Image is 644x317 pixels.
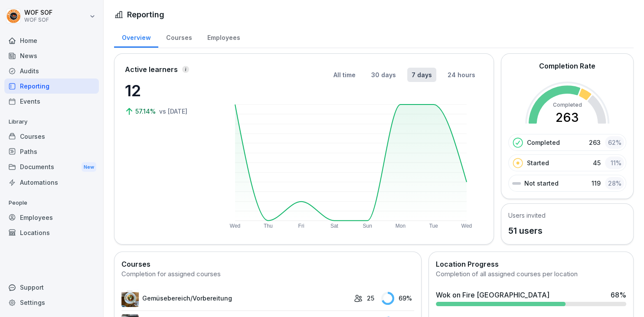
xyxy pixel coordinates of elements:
div: 62 % [605,136,624,149]
a: News [4,48,99,63]
h2: Completion Rate [539,61,595,71]
div: 68 % [611,290,626,300]
div: 11 % [605,157,624,169]
div: Documents [4,159,99,175]
p: 263 [589,138,601,147]
p: People [4,196,99,210]
a: Gemüsebereich/Vorbereitung [121,290,350,307]
div: 69 % [381,292,414,305]
a: Paths [4,144,99,159]
a: Locations [4,225,99,240]
p: Library [4,115,99,129]
p: WOF SOF [24,9,52,16]
a: DocumentsNew [4,159,99,175]
a: Employees [4,210,99,225]
a: Employees [199,26,248,48]
div: New [82,162,96,172]
a: Home [4,33,99,48]
p: 25 [367,294,374,303]
p: Not started [524,179,559,188]
p: WOF SOF [24,17,52,23]
div: Completion for assigned courses [121,269,414,279]
text: Tue [429,223,438,229]
h5: Users invited [508,211,546,220]
text: Mon [396,223,405,229]
div: Support [4,280,99,295]
button: 24 hours [443,68,480,82]
text: Thu [264,223,273,229]
a: Settings [4,295,99,310]
a: Reporting [4,78,99,94]
p: 12 [125,79,212,102]
a: Wok on Fire [GEOGRAPHIC_DATA]68% [432,286,630,310]
text: Sat [330,223,339,229]
p: 119 [592,179,601,188]
button: All time [329,68,360,82]
a: Courses [158,26,199,48]
p: 51 users [508,224,546,237]
h2: Location Progress [436,259,626,269]
img: t9bprv5h1a314rxrkj0f2e0c.png [121,290,139,307]
p: 45 [593,158,601,167]
p: vs [DATE] [159,107,187,116]
text: Sun [363,223,372,229]
p: Started [527,158,549,167]
p: 57.14% [135,107,157,116]
p: Active learners [125,64,178,75]
h2: Courses [121,259,414,269]
text: Fri [298,223,304,229]
button: 7 days [407,68,436,82]
div: Completion of all assigned courses per location [436,269,626,279]
text: Wed [461,223,472,229]
a: Courses [4,129,99,144]
h1: Reporting [127,9,164,20]
div: 28 % [605,177,624,190]
a: Events [4,94,99,109]
a: Automations [4,175,99,190]
a: Overview [114,26,158,48]
text: Wed [230,223,240,229]
p: Completed [527,138,560,147]
div: Wok on Fire [GEOGRAPHIC_DATA] [436,290,549,300]
button: 30 days [367,68,400,82]
a: Audits [4,63,99,78]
